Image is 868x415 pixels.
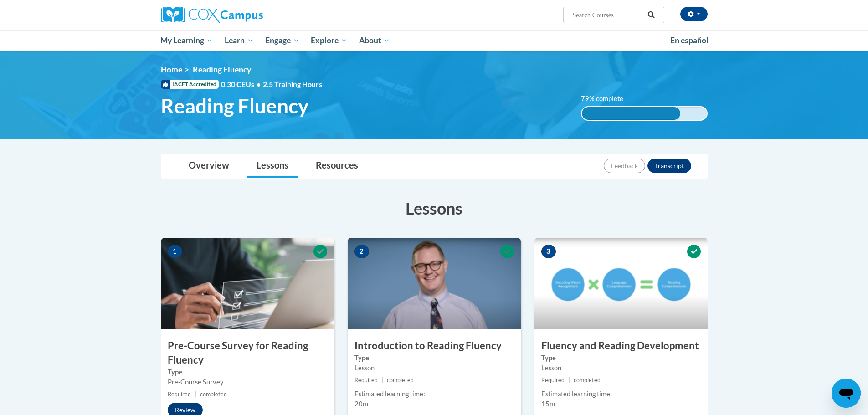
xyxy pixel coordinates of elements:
span: 3 [541,245,556,258]
span: Required [541,377,565,384]
span: completed [200,391,227,398]
span: Learn [225,35,253,46]
a: Resources [307,154,367,178]
span: IACET Accredited [161,80,219,89]
span: | [568,377,570,384]
a: Engage [259,30,305,51]
div: Pre-Course Survey [168,377,327,387]
div: Main menu [147,30,721,51]
div: Lesson [541,363,701,373]
span: completed [387,377,414,384]
span: My Learning [160,35,213,46]
button: Feedback [604,159,645,173]
button: Search [644,10,658,20]
span: • [257,80,261,88]
a: En español [664,31,714,50]
span: Reading Fluency [161,94,308,118]
label: Type [541,353,701,363]
a: Cox Campus [161,7,334,23]
span: 15m [541,400,555,408]
a: Overview [180,154,238,178]
h3: Pre-Course Survey for Reading Fluency [161,339,334,367]
a: Explore [305,30,353,51]
button: Transcript [647,159,691,173]
span: Engage [265,35,299,46]
span: Explore [311,35,347,46]
button: Account Settings [680,7,708,21]
input: Search Courses [571,10,644,20]
a: Learn [219,30,259,51]
span: Required [168,391,191,398]
span: 2 [354,245,369,258]
span: 20m [354,400,368,408]
div: Lesson [354,363,514,373]
iframe: Button to launch messaging window [832,379,861,408]
span: En español [670,36,709,45]
span: 0.30 CEUs [221,79,263,89]
div: Estimated learning time: [541,389,701,399]
img: Cox Campus [161,7,263,23]
a: My Learning [155,30,219,51]
a: About [353,30,396,51]
span: | [195,391,196,398]
h3: Fluency and Reading Development [534,339,708,353]
label: Type [168,367,327,377]
div: Estimated learning time: [354,389,514,399]
div: 79% complete [582,107,680,120]
label: Type [354,353,514,363]
img: Course Image [348,238,521,329]
h3: Lessons [161,197,708,220]
span: 1 [168,245,182,258]
span: Required [354,377,378,384]
span: completed [574,377,601,384]
span: 2.5 Training Hours [263,80,322,88]
img: Course Image [161,238,334,329]
img: Course Image [534,238,708,329]
span: Reading Fluency [193,65,251,74]
label: 79% complete [581,94,633,104]
a: Home [161,65,182,74]
h3: Introduction to Reading Fluency [348,339,521,353]
span: | [381,377,383,384]
span: About [359,35,390,46]
a: Lessons [247,154,298,178]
